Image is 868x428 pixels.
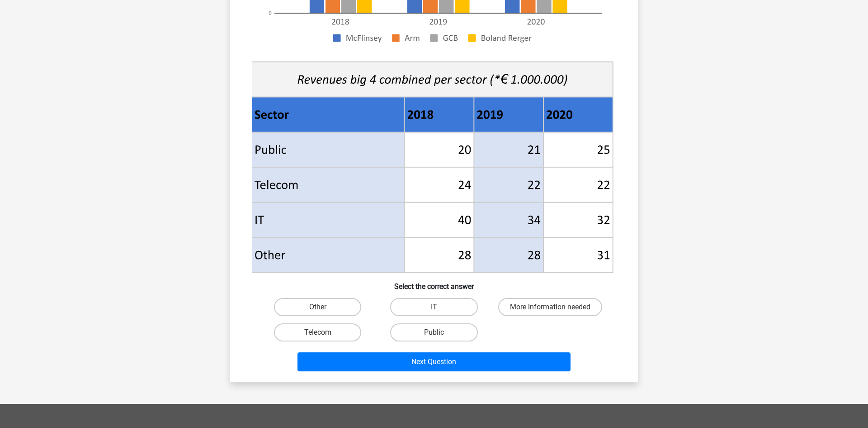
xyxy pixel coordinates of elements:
[274,298,361,316] label: Other
[297,352,571,371] button: Next Question
[498,298,602,316] label: More information needed
[274,323,361,341] label: Telecom
[390,298,477,316] label: IT
[245,275,623,291] h6: Select the correct answer
[390,323,477,341] label: Public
